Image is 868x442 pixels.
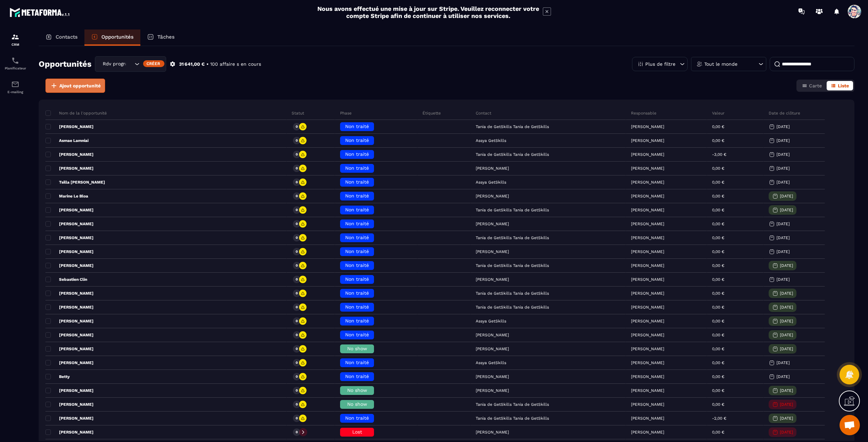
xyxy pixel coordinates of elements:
p: Tout le monde [704,62,737,66]
p: [PERSON_NAME] [631,360,664,365]
div: Search for option [95,56,166,72]
p: [PERSON_NAME] [631,291,664,296]
span: Non traité [345,290,369,296]
p: [PERSON_NAME] [45,318,94,324]
p: [PERSON_NAME] [45,332,94,338]
p: [PERSON_NAME] [631,263,664,268]
img: formation [11,33,19,41]
span: Non traité [345,304,369,310]
p: 0,00 € [712,138,724,143]
p: [DATE] [780,194,793,198]
p: Valeur [712,110,725,116]
p: Planificateur [2,66,29,70]
p: [DATE] [780,291,793,296]
p: [DATE] [780,263,793,268]
p: [PERSON_NAME] [45,249,94,254]
p: [PERSON_NAME] [631,374,664,379]
p: 0 [296,208,298,212]
p: 0,00 € [712,166,724,171]
span: Non traité [345,124,369,129]
p: 0 [296,249,298,254]
p: 0 [296,180,298,185]
p: [DATE] [780,402,793,407]
span: Non traité [345,262,369,268]
button: Carte [798,81,826,90]
p: 100 affaire s en cours [210,61,261,67]
p: [DATE] [780,416,793,421]
span: Non traité [345,249,369,254]
p: 0,00 € [712,319,724,323]
p: 0 [296,263,298,268]
span: Liste [838,83,849,88]
p: Nom de la l'opportunité [45,110,107,116]
p: CRM [2,43,29,46]
div: Créer [143,60,164,67]
p: [PERSON_NAME] [45,346,94,352]
span: Non traité [345,165,369,171]
p: [DATE] [776,152,790,157]
button: Liste [827,81,853,90]
p: -3,00 € [712,152,726,157]
span: No show [347,401,367,407]
a: Opportunités [84,29,140,46]
p: [PERSON_NAME] [631,208,664,212]
p: [DATE] [780,208,793,212]
p: Statut [292,110,304,116]
p: Plus de filtre [645,62,675,66]
p: 0 [296,222,298,226]
p: [PERSON_NAME] [45,207,94,213]
p: [DATE] [776,180,790,185]
p: [DATE] [776,124,790,129]
span: Non traité [345,360,369,365]
h2: Nous avons effectué une mise à jour sur Stripe. Veuillez reconnecter votre compte Stripe afin de ... [317,5,539,19]
a: formationformationCRM [2,28,29,51]
p: [DATE] [776,166,790,171]
p: 0 [296,277,298,282]
p: [PERSON_NAME] [45,152,94,157]
a: Tâches [140,29,181,46]
p: 0 [296,291,298,296]
h2: Opportunités [39,57,92,71]
p: [DATE] [776,222,790,226]
span: Non traité [345,415,369,421]
p: [PERSON_NAME] [631,346,664,351]
span: Non traité [345,151,369,157]
p: [DATE] [780,333,793,337]
span: Rdv programmé [101,60,126,68]
p: 0 [296,416,298,421]
p: 0,00 € [712,277,724,282]
p: [PERSON_NAME] [45,166,94,171]
p: 0 [296,235,298,240]
p: 0,00 € [712,235,724,240]
p: 0,00 € [712,430,724,435]
p: [PERSON_NAME] [631,416,664,421]
p: [DATE] [780,319,793,323]
p: [PERSON_NAME] [45,124,94,129]
span: Ajout opportunité [59,82,101,89]
p: [PERSON_NAME] [45,416,94,421]
span: Non traité [345,276,369,282]
p: Phase [340,110,352,116]
p: [DATE] [776,138,790,143]
span: Carte [809,83,822,88]
span: Non traité [345,179,369,185]
p: Tsilla [PERSON_NAME] [45,180,105,185]
p: 0,00 € [712,346,724,351]
p: 0 [296,388,298,393]
p: [PERSON_NAME] [631,333,664,337]
p: 0,00 € [712,333,724,337]
p: Tâches [157,34,175,40]
p: [PERSON_NAME] [631,305,664,310]
p: Contacts [56,34,78,40]
span: No show [347,346,367,351]
img: email [11,80,19,88]
span: Non traité [345,138,369,143]
p: Étiquette [422,110,441,116]
p: Sebastien Clin [45,277,87,282]
p: 0,00 € [712,402,724,407]
p: [PERSON_NAME] [45,221,94,227]
a: emailemailE-mailing [2,75,29,99]
p: [PERSON_NAME] [45,304,94,310]
p: 0 [296,152,298,157]
p: [PERSON_NAME] [631,235,664,240]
